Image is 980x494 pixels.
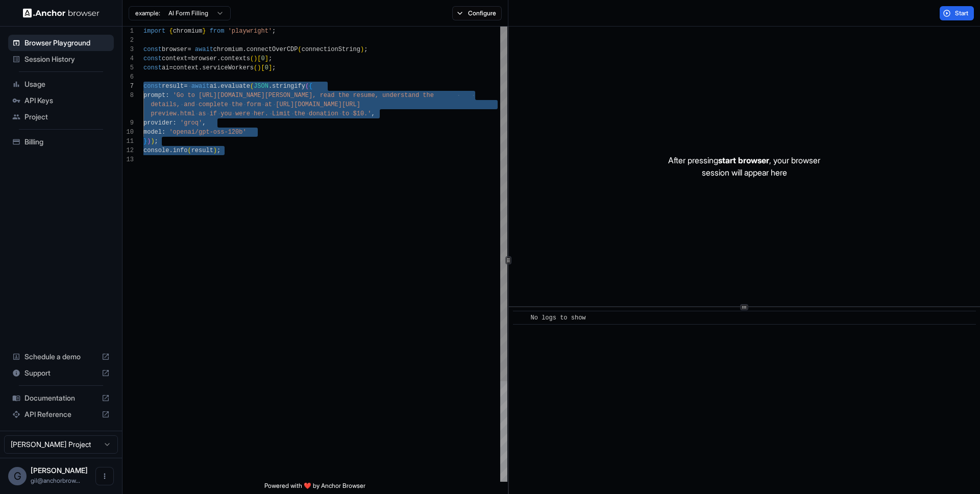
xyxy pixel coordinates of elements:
span: 'openai/gpt-oss-120b' [169,129,246,136]
span: ( [254,64,257,71]
span: ai [210,83,217,90]
span: [ [261,64,264,71]
span: ( [250,55,254,62]
div: 12 [122,146,134,155]
span: context [162,55,187,62]
img: Anchor Logo [23,8,100,18]
span: ( [298,46,302,53]
span: result [191,147,213,154]
span: Start [955,9,969,17]
span: gil@anchorbrowser.io [31,477,80,484]
div: 7 [122,82,134,91]
span: details, and complete the form at [URL] [151,101,294,108]
span: { [309,83,312,90]
span: ; [217,147,220,154]
span: ( [305,83,309,90]
span: ad the resume, understand the [327,92,434,99]
span: await [195,46,213,53]
span: 0 [265,64,268,71]
span: Powered with ❤️ by Anchor Browser [264,482,365,494]
span: = [184,83,187,90]
span: ( [250,83,254,90]
div: 11 [122,137,134,146]
div: Documentation [8,390,114,406]
span: Billing [24,137,110,147]
button: Start [940,6,974,20]
span: = [187,55,191,62]
span: Browser Playground [24,38,110,48]
span: Usage [24,79,110,89]
span: ​ [518,313,523,323]
span: info [173,147,188,154]
span: browser [162,46,187,53]
div: Session History [8,51,114,67]
p: After pressing , your browser session will appear here [668,154,820,179]
div: 8 [122,91,134,100]
span: 0 [261,55,264,62]
span: ) [213,147,217,154]
span: prompt [143,92,165,99]
div: 5 [122,63,134,72]
span: connectOverCDP [247,46,298,53]
span: model [143,129,162,136]
span: . [242,46,246,53]
span: Session History [24,54,110,64]
span: await [191,83,210,90]
span: console [143,147,169,154]
span: ) [147,138,151,145]
span: API Reference [24,409,97,419]
span: const [143,64,162,71]
span: . [199,64,202,71]
span: } [202,28,206,35]
span: API Keys [24,95,110,106]
div: Schedule a demo [8,349,114,365]
div: API Keys [8,92,114,109]
div: 4 [122,54,134,63]
span: context [173,64,199,71]
span: ] [265,55,268,62]
span: { [169,28,173,35]
span: ) [257,64,261,71]
div: 13 [122,155,134,164]
span: chromium [213,46,243,53]
span: ai [162,64,169,71]
span: : [162,129,165,136]
span: , [202,119,206,127]
span: provider [143,119,173,127]
span: contexts [220,55,250,62]
span: import [143,28,165,35]
span: n to $10.' [334,110,371,117]
span: Support [24,368,97,378]
div: 6 [122,72,134,82]
button: Open menu [95,467,114,485]
div: API Reference [8,406,114,423]
span: const [143,55,162,62]
span: = [187,46,191,53]
span: Schedule a demo [24,352,97,362]
span: Gil Dankner [31,466,88,475]
div: 2 [122,36,134,45]
span: serviceWorkers [202,64,254,71]
span: . [217,83,220,90]
span: ; [155,138,158,145]
span: : [173,119,177,127]
span: Project [24,112,110,122]
span: start browser [718,155,769,165]
div: 9 [122,118,134,128]
span: 'Go to [URL][DOMAIN_NAME][PERSON_NAME], re [173,92,327,99]
span: chromium [173,28,203,35]
div: 1 [122,27,134,36]
span: . [169,147,173,154]
span: } [143,138,147,145]
span: const [143,83,162,90]
span: evaluate [220,83,250,90]
span: const [143,46,162,53]
div: 3 [122,45,134,54]
span: ; [272,64,276,71]
span: ) [360,46,364,53]
span: , [371,110,375,117]
span: [DOMAIN_NAME][URL] [294,101,360,108]
div: G [8,467,27,485]
span: . [217,55,220,62]
span: 'playwright' [228,28,272,35]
